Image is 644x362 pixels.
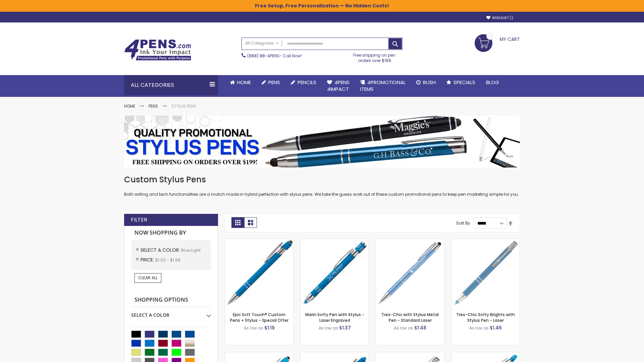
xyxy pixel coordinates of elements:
img: 4Pens Custom Pens and Promotional Products [124,39,191,61]
a: (888) 88-4PENS [247,53,279,59]
a: 4P-MS8B-Blue - Light [225,239,293,244]
span: Blog [486,79,499,86]
strong: Stylus Pens [171,103,196,109]
img: Tres-Chic with Stylus Metal Pen - Standard Laser-Blue - Light [376,239,444,307]
a: Clear All [135,273,161,283]
a: Tres-Chic with Stylus Metal Pen - Standard Laser [381,312,439,323]
a: Epic Soft Touch® Custom Pens + Stylus - Special Offer [230,312,288,323]
a: Tres-Chic Softy Brights with Stylus Pen - Laser [456,312,515,323]
span: - Call Now! [247,53,302,59]
a: Wishlist [486,15,513,20]
a: Tres-Chic with Stylus Metal Pen - Standard Laser-Blue - Light [376,239,444,244]
span: 4PROMOTIONAL ITEMS [360,79,406,93]
span: Rush [423,79,436,86]
span: $1.19 [264,324,275,331]
div: All Categories [124,75,218,95]
span: Specials [453,79,475,86]
a: Pens [256,75,285,90]
strong: Filter [131,216,147,224]
span: All Categories [245,41,279,46]
a: Pencils [285,75,322,90]
a: 4PROMOTIONALITEMS [355,75,411,97]
span: $1.46 [490,324,502,331]
span: Home [237,79,251,86]
a: Ellipse Softy Brights with Stylus Pen - Laser-Blue - Light [301,352,369,358]
span: Pens [268,79,280,86]
div: Both writing and tech functionalities are a match made in hybrid perfection with stylus pens. We ... [124,174,520,197]
span: 4Pens 4impact [327,79,350,93]
span: Pencils [298,79,316,86]
a: 4Pens4impact [322,75,355,97]
span: Clear All [138,275,158,281]
a: Pens [149,103,158,109]
a: Rush [411,75,441,90]
img: Marin Softy Pen with Stylus - Laser Engraved-Blue - Light [301,239,369,307]
a: Tres-Chic Softy Brights with Stylus Pen - Laser-Blue - Light [451,239,520,244]
span: Blue Light [181,247,201,253]
div: Select A Color [131,307,211,318]
strong: Grid [231,217,244,228]
a: Marin Softy Pen with Stylus - Laser Engraved-Blue - Light [301,239,369,244]
span: As low as [244,325,263,331]
strong: Shopping Options [131,293,211,307]
a: Home [225,75,256,90]
a: Home [124,103,135,109]
a: Tres-Chic Touch Pen - Standard Laser-Blue - Light [376,352,444,358]
strong: Now Shopping by [131,226,211,240]
h1: Custom Stylus Pens [124,174,520,185]
span: As low as [319,325,338,331]
span: Select A Color [141,247,181,253]
img: Tres-Chic Softy Brights with Stylus Pen - Laser-Blue - Light [451,239,520,307]
span: $1.48 [414,324,426,331]
span: $1.37 [339,324,351,331]
span: $1.00 - $1.99 [155,257,180,263]
a: Blog [481,75,504,90]
a: Ellipse Stylus Pen - Standard Laser-Blue - Light [225,352,293,358]
img: 4P-MS8B-Blue - Light [225,239,293,307]
label: Sort By [456,220,470,226]
span: Price [141,256,155,263]
span: As low as [394,325,413,331]
a: All Categories [242,38,282,49]
span: As low as [469,325,489,331]
a: Phoenix Softy Brights with Stylus Pen - Laser-Blue - Light [451,352,520,358]
div: Free shipping on pen orders over $199 [346,50,403,63]
a: Marin Softy Pen with Stylus - Laser Engraved [305,312,364,323]
a: Specials [441,75,481,90]
img: Stylus Pens [124,116,520,168]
